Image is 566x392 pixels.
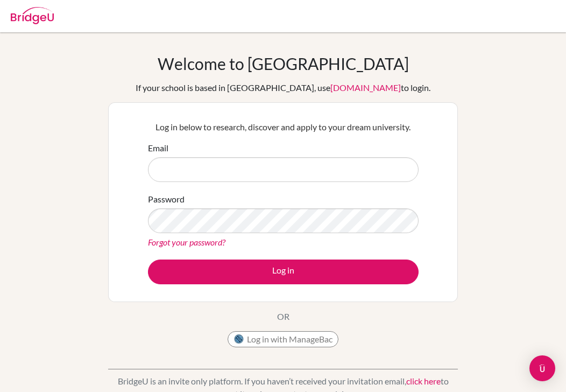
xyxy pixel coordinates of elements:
[11,7,54,24] img: Bridge-U
[228,331,338,347] button: Log in with ManageBac
[406,376,441,386] a: click here
[136,81,430,94] div: If your school is based in [GEOGRAPHIC_DATA], use to login.
[158,54,409,73] h1: Welcome to [GEOGRAPHIC_DATA]
[148,237,225,247] a: Forgot your password?
[148,142,168,155] label: Email
[330,82,401,93] a: [DOMAIN_NAME]
[277,310,289,323] p: OR
[148,193,185,206] label: Password
[148,121,419,134] p: Log in below to research, discover and apply to your dream university.
[148,260,419,284] button: Log in
[529,355,555,381] div: Open Intercom Messenger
